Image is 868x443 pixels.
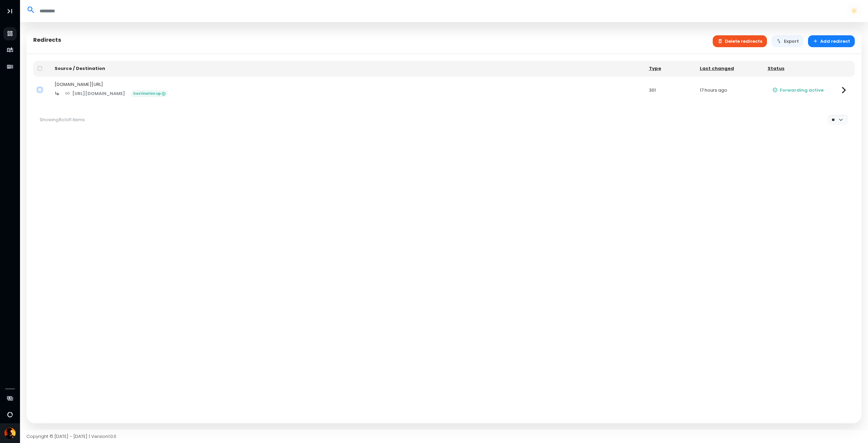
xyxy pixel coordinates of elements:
[645,77,695,104] td: 301
[50,61,645,77] th: Source / Destination
[828,115,848,125] select: Per
[645,61,695,77] th: Type
[40,116,85,123] span: Showing 1 to 1 of 1 items
[808,35,855,47] button: Add redirect
[26,433,116,440] span: Copyright © [DATE] - [DATE] | Version 1.0.0
[695,61,763,77] th: Last changed
[55,81,640,88] div: [DOMAIN_NAME][URL]
[3,5,16,18] button: Toggle Aside
[713,35,767,47] button: Delete redirects
[131,90,168,97] span: Destination up
[768,84,829,96] button: Forwarding active
[763,61,833,77] th: Status
[4,428,16,439] img: Avatar
[33,37,61,43] h5: Redirects
[60,88,130,99] a: [URL][DOMAIN_NAME]
[695,77,763,104] td: 17 hours ago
